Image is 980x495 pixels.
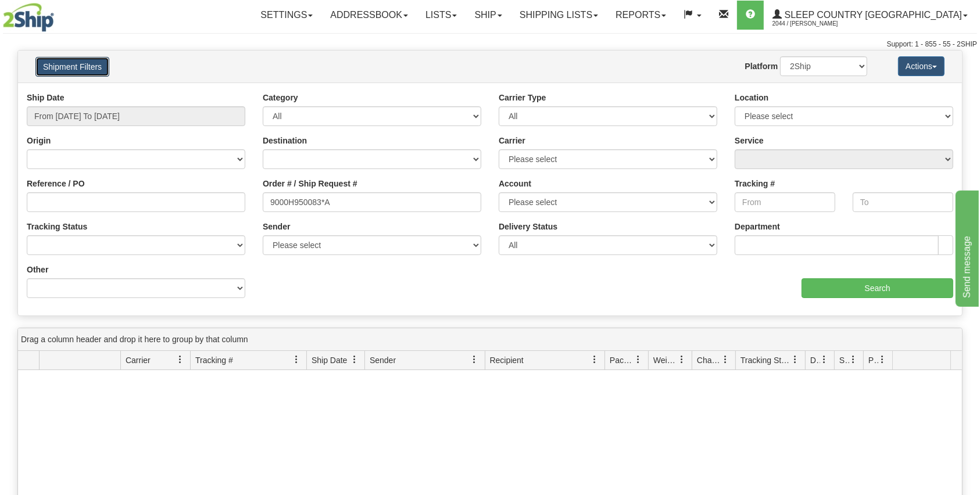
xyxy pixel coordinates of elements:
a: Tracking # filter column settings [287,350,306,370]
label: Carrier Type [499,92,546,103]
a: Sender filter column settings [465,350,485,370]
label: Location [735,92,768,103]
a: Recipient filter column settings [585,350,605,370]
a: Addressbook [321,1,417,30]
span: Recipient [490,354,524,366]
input: Search [802,278,953,298]
span: Tracking Status [741,354,791,366]
label: Other [27,264,48,275]
div: Send message [9,7,108,21]
a: Shipment Issues filter column settings [843,350,863,370]
a: Charge filter column settings [716,350,735,370]
span: Charge [697,354,721,366]
label: Ship Date [27,92,65,103]
iframe: chat widget [953,188,979,307]
span: 2044 / [PERSON_NAME] [772,18,860,30]
a: Reports [607,1,675,30]
input: To [853,192,953,212]
label: Category [263,92,298,103]
div: grid grouping header [18,328,962,351]
button: Shipment Filters [35,57,109,77]
label: Order # / Ship Request # [263,178,357,189]
span: Pickup Status [868,354,878,366]
a: Weight filter column settings [672,350,692,370]
a: Packages filter column settings [628,350,648,370]
span: Ship Date [312,354,347,366]
label: Reference / PO [27,178,85,189]
label: Tracking Status [27,221,87,232]
label: Account [499,178,531,189]
label: Sender [263,221,290,232]
label: Tracking # [735,178,775,189]
a: Tracking Status filter column settings [785,350,805,370]
a: Sleep Country [GEOGRAPHIC_DATA] 2044 / [PERSON_NAME] [764,1,977,30]
a: Settings [252,1,321,30]
span: Tracking # [195,354,233,366]
span: Weight [653,354,678,366]
a: Ship Date filter column settings [345,350,364,370]
button: Actions [898,56,945,76]
label: Origin [27,135,51,146]
label: Delivery Status [499,221,557,232]
label: Carrier [499,135,525,146]
a: Shipping lists [511,1,607,30]
span: Sender [370,354,396,366]
span: Delivery Status [810,354,820,366]
label: Department [735,221,780,232]
span: Sleep Country [GEOGRAPHIC_DATA] [782,10,962,20]
a: Delivery Status filter column settings [814,350,834,370]
a: Carrier filter column settings [170,350,190,370]
label: Destination [263,135,307,146]
label: Service [735,135,764,146]
div: Support: 1 - 855 - 55 - 2SHIP [3,40,977,49]
span: Packages [610,354,634,366]
label: Platform [745,60,778,72]
a: Lists [417,1,466,30]
input: From [735,192,835,212]
img: logo2044.jpg [3,3,54,32]
span: Shipment Issues [839,354,849,366]
span: Carrier [126,354,151,366]
a: Pickup Status filter column settings [872,350,892,370]
a: Ship [466,1,510,30]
